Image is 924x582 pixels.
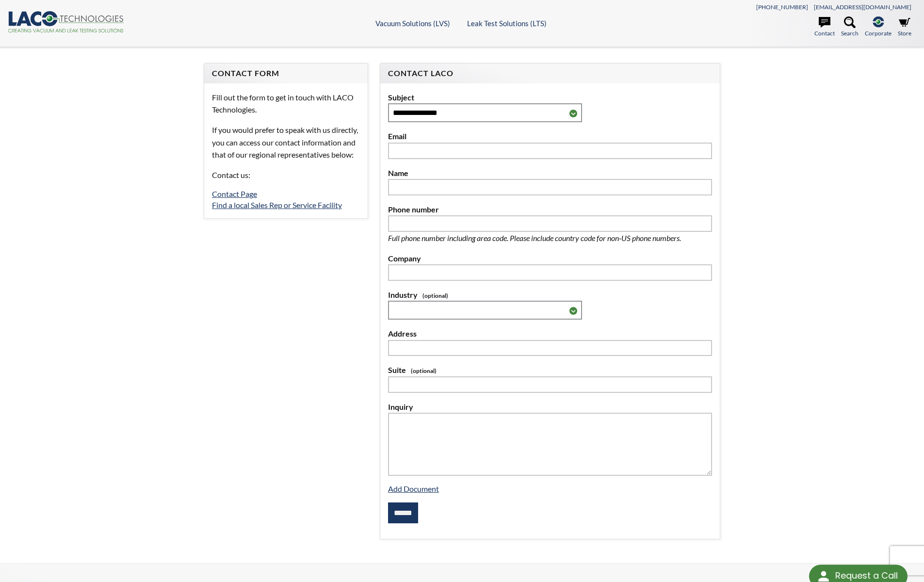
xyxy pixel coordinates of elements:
[388,203,712,216] label: Phone number
[388,252,712,265] label: Company
[212,189,257,198] a: Contact Page
[212,169,360,181] p: Contact us:
[814,3,911,11] a: [EMAIL_ADDRESS][DOMAIN_NAME]
[756,3,808,11] a: [PHONE_NUMBER]
[212,68,360,79] h4: Contact Form
[898,16,911,38] a: Store
[388,130,712,143] label: Email
[388,364,712,376] label: Suite
[388,91,712,104] label: Subject
[388,232,712,244] p: Full phone number including area code. Please include country code for non-US phone numbers.
[814,16,835,38] a: Contact
[388,289,712,301] label: Industry
[388,327,712,340] label: Address
[865,29,892,38] span: Corporate
[212,91,360,116] p: Fill out the form to get in touch with LACO Technologies.
[212,124,360,161] p: If you would prefer to speak with us directly, you can access our contact information and that of...
[841,16,859,38] a: Search
[212,200,342,210] a: Find a local Sales Rep or Service Facility
[388,68,712,79] h4: Contact LACO
[467,19,547,28] a: Leak Test Solutions (LTS)
[388,167,712,179] label: Name
[375,19,450,28] a: Vacuum Solutions (LVS)
[388,484,439,493] a: Add Document
[388,401,712,413] label: Inquiry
